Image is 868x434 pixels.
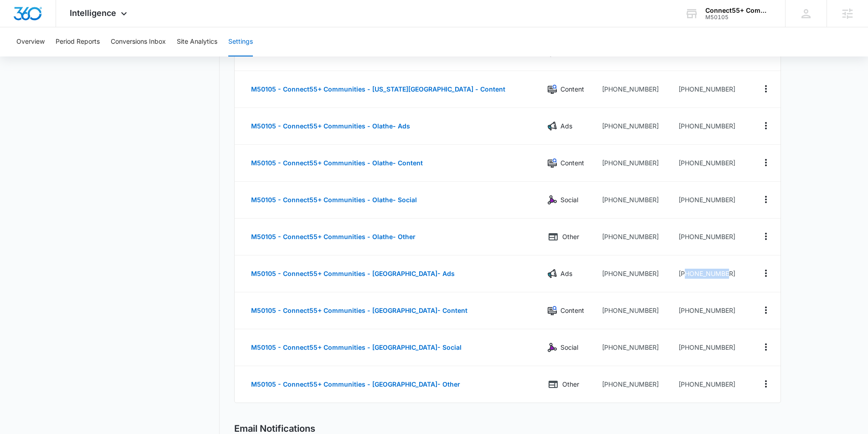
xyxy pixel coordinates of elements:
button: Actions [759,340,773,354]
button: Period Reports [56,27,100,56]
td: [PHONE_NUMBER] [671,108,749,145]
button: Overview [16,27,45,56]
button: Settings [228,27,253,56]
img: Ads [548,269,557,278]
td: [PHONE_NUMBER] [595,71,671,108]
button: M50105 - Connect55+ Communities - [GEOGRAPHIC_DATA]- Social [242,337,471,358]
button: M50105 - Connect55+ Communities - Olathe- Content [242,152,432,174]
td: [PHONE_NUMBER] [671,329,749,366]
span: Intelligence [70,8,116,18]
td: [PHONE_NUMBER] [595,182,671,219]
td: [PHONE_NUMBER] [671,219,749,255]
td: [PHONE_NUMBER] [671,145,749,182]
button: M50105 - Connect55+ Communities - Olathe- Ads [242,115,419,137]
p: Other [562,232,579,242]
td: [PHONE_NUMBER] [595,145,671,182]
img: Content [548,158,557,168]
td: [PHONE_NUMBER] [671,292,749,329]
p: Social [560,195,578,205]
p: Social [560,342,578,352]
p: Ads [560,269,572,279]
p: Ads [560,121,572,131]
div: account id [705,14,772,20]
td: [PHONE_NUMBER] [595,292,671,329]
td: [PHONE_NUMBER] [595,108,671,145]
button: Actions [759,266,773,281]
button: Site Analytics [177,27,217,56]
button: M50105 - Connect55+ Communities - [GEOGRAPHIC_DATA]- Content [242,300,477,322]
p: Other [562,379,579,389]
td: [PHONE_NUMBER] [671,255,749,292]
img: Content [548,85,557,94]
button: Actions [759,192,773,207]
td: [PHONE_NUMBER] [671,182,749,219]
button: Actions [759,303,773,317]
td: [PHONE_NUMBER] [671,71,749,108]
img: Social [548,343,557,352]
td: [PHONE_NUMBER] [595,366,671,403]
img: Ads [548,122,557,131]
p: Content [560,84,584,94]
button: Actions [759,377,773,391]
button: M50105 - Connect55+ Communities - [GEOGRAPHIC_DATA]- Ads [242,263,464,285]
img: Content [548,306,557,315]
td: [PHONE_NUMBER] [595,329,671,366]
p: Content [560,158,584,168]
button: Conversions Inbox [111,27,166,56]
button: M50105 - Connect55+ Communities - Olathe- Other [242,226,425,248]
button: M50105 - Connect55+ Communities - [US_STATE][GEOGRAPHIC_DATA] - Content [242,78,514,100]
p: Content [560,306,584,316]
button: Actions [759,118,773,133]
td: [PHONE_NUMBER] [671,366,749,403]
button: Actions [759,155,773,170]
button: Actions [759,229,773,244]
div: account name [705,7,772,14]
td: [PHONE_NUMBER] [595,219,671,255]
button: Actions [759,82,773,96]
img: Social [548,195,557,204]
button: M50105 - Connect55+ Communities - [GEOGRAPHIC_DATA]- Other [242,373,469,395]
td: [PHONE_NUMBER] [595,255,671,292]
button: M50105 - Connect55+ Communities - Olathe- Social [242,189,426,211]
